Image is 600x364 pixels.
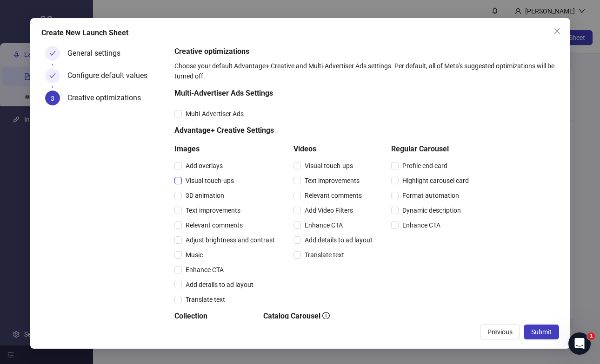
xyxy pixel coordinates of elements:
span: check [49,50,56,57]
span: Add details to ad layout [301,235,376,245]
h5: Videos [293,143,376,155]
span: Text improvements [301,175,363,186]
span: Enhance CTA [182,265,227,275]
span: Highlight carousel card [399,175,473,186]
span: close [553,27,561,35]
span: info-circle [322,312,330,319]
h5: Advantage+ Creative Settings [174,125,473,136]
span: Visual touch-ups [301,161,357,171]
iframe: Intercom live chat [568,332,591,355]
span: Add overlays [182,161,227,171]
span: 3 [51,95,54,102]
span: Format automation [399,190,463,201]
span: Translate text [182,294,229,305]
span: check [49,72,56,79]
span: Enhance CTA [399,220,444,230]
span: Text improvements [182,205,244,215]
div: General settings [67,46,128,61]
span: Multi-Advertiser Ads [182,109,247,119]
span: Adjust brightness and contrast [182,235,279,245]
span: 3D animation [182,190,228,201]
h5: Creative optimizations [174,46,555,57]
span: Enhance CTA [301,220,347,230]
span: Dynamic description [399,205,465,215]
span: Profile end card [399,161,451,171]
span: Visual touch-ups [182,175,238,186]
span: Add details to ad layout [182,279,257,290]
h5: Images [174,143,279,155]
span: 1 [587,332,595,340]
h5: Collection [174,311,248,322]
span: Submit [531,328,552,336]
div: Create New Launch Sheet [41,27,559,39]
div: Choose your default Advantage+ Creative and Multi-Advertiser Ads settings. Per default, all of Me... [174,61,555,81]
span: Add Video Filters [301,205,357,215]
button: Close [550,24,565,39]
h5: Catalog Carousel [263,311,373,322]
button: Submit [524,325,559,339]
div: Configure default values [67,68,155,83]
span: Relevant comments [182,220,247,230]
div: Creative optimizations [67,91,148,105]
span: Music [182,250,207,260]
h5: Regular Carousel [391,143,473,155]
span: Relevant comments [301,190,366,201]
h5: Multi-Advertiser Ads Settings [174,88,473,99]
span: Previous [487,328,513,336]
span: Translate text [301,250,348,260]
button: Previous [480,325,520,339]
